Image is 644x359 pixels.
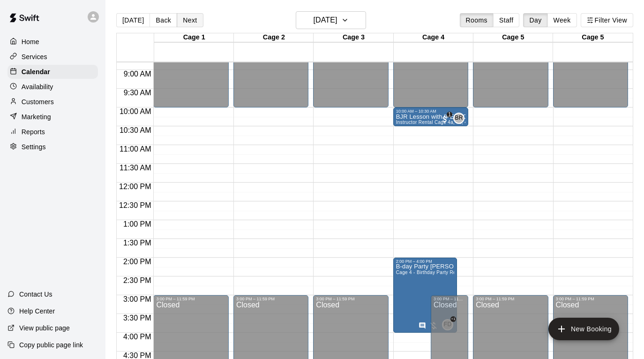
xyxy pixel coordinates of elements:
p: Contact Us [19,290,52,299]
div: 3:00 PM – 11:59 PM [236,297,306,301]
button: Week [547,13,577,27]
span: 1 [447,112,452,117]
div: 2:00 PM – 4:00 PM [396,259,454,264]
span: 4:00 PM [121,333,154,341]
p: Help Center [19,306,55,316]
span: 12:00 PM [117,183,153,191]
div: Cage 2 [234,33,314,42]
div: 3:00 PM – 11:59 PM [434,297,465,301]
a: Calendar [7,65,98,79]
a: Services [7,50,98,64]
span: 1:00 PM [121,220,154,228]
span: 9:30 AM [121,89,154,97]
a: Customers [7,95,98,109]
a: Availability [7,80,98,94]
button: Back [150,13,177,27]
span: Billy Jack Ryan [457,113,464,124]
span: 2:30 PM [121,276,154,284]
div: 2:00 PM – 4:00 PM: B-day Party Carson Brand [393,258,457,333]
span: 11:00 AM [117,145,154,153]
span: 12:30 PM [117,201,153,209]
div: 10:00 AM – 10:30 AM: BJR Lesson with Hudson C [393,107,468,126]
div: Cage 4 [394,33,473,42]
h6: [DATE] [313,14,337,27]
button: Next [177,13,203,27]
button: Filter View [581,13,633,27]
span: 11:30 AM [117,164,154,172]
div: 3:00 PM – 11:59 PM [556,297,625,301]
p: Home [22,37,39,46]
a: Reports [7,125,98,139]
div: 3:00 PM – 11:59 PM [476,297,545,301]
p: Services [22,52,47,61]
span: 3:00 PM [121,295,154,303]
div: Cage 1 [154,33,234,42]
a: Marketing [7,110,98,124]
span: Instructor Rental Cage 4a, 4b, 4c [396,120,470,125]
button: Staff [493,13,520,27]
div: 3:00 PM – 11:59 PM [156,297,225,301]
span: Front Desk & 1 other [446,319,453,330]
p: Customers [22,97,54,107]
button: add [548,318,619,340]
p: Settings [22,142,46,152]
div: 10:00 AM – 10:30 AM [396,109,465,114]
button: Rooms [460,13,494,27]
span: 2:00 PM [121,258,154,266]
span: 1 / 2 customers have paid [440,115,449,124]
p: Marketing [22,112,51,122]
span: 10:00 AM [117,107,154,115]
span: Cage 4 - Birthday Party Rental [396,270,464,275]
span: +1 [450,316,456,322]
button: [DATE] [116,13,150,27]
a: Settings [7,140,98,154]
div: Billy Jack Ryan [453,113,464,124]
p: View public page [19,323,70,333]
a: Home [7,35,98,49]
svg: Has notes [419,322,426,329]
p: Calendar [22,67,50,76]
span: 1:30 PM [121,239,154,247]
span: 10:30 AM [117,126,154,134]
p: Reports [22,127,45,137]
button: [DATE] [296,11,366,29]
div: Cage 3 [314,33,393,42]
div: 3:00 PM – 11:59 PM [316,297,385,301]
span: BR [455,114,463,123]
div: Cage 5 [473,33,553,42]
div: Cage 5 [553,33,633,42]
span: 9:00 AM [121,70,154,78]
p: Availability [22,82,53,92]
button: Day [523,13,547,27]
span: 3:30 PM [121,314,154,322]
p: Copy public page link [19,340,83,350]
